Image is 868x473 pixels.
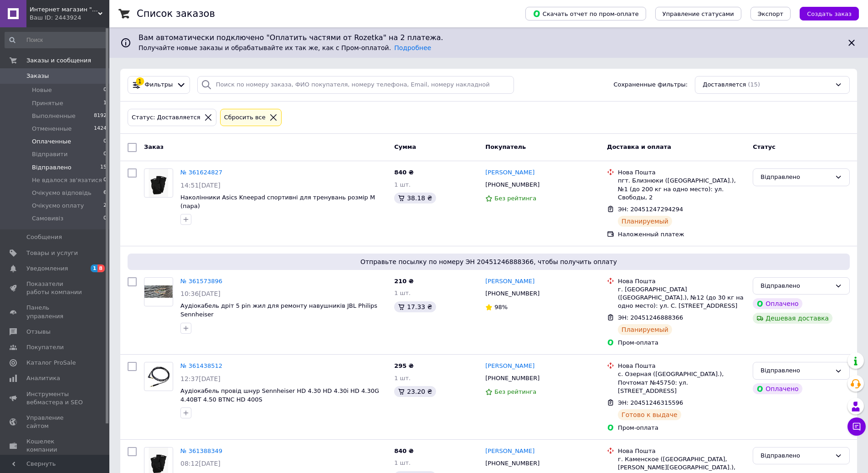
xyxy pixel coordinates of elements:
[103,202,107,210] span: 2
[103,150,107,158] span: 0
[394,169,414,176] span: 840 ₴
[26,359,76,367] span: Каталог ProSale
[148,169,169,197] img: Фото товару
[663,10,734,17] span: Управление статусами
[485,277,534,286] a: [PERSON_NAME]
[103,189,107,197] span: 6
[613,81,688,89] span: Сохраненные фильтры:
[753,313,832,324] div: Дешевая доставка
[180,302,377,318] span: Аудіокабель дріт 5 pin жил для ремонту навушників JBL Philips Sennheiser
[144,285,173,298] img: Фото товару
[103,99,107,107] span: 1
[26,280,84,296] span: Показатели работы компании
[494,304,508,310] span: 98%
[26,264,68,273] span: Уведомления
[26,414,84,430] span: Управление сайтом
[753,383,802,394] div: Оплачено
[26,343,64,351] span: Покупатели
[703,81,746,89] span: Доставляется
[394,301,436,312] div: 17.33 ₴
[394,290,411,296] span: 1 шт.
[750,7,791,20] button: Экспорт
[180,290,221,297] span: 10:36[DATE]
[394,143,416,150] span: Сумма
[180,182,221,189] span: 14:51[DATE]
[760,173,831,182] div: Відправлено
[483,372,541,384] div: [PHONE_NUMBER]
[139,44,431,51] span: Получайте новые заказы и обрабатывайте их так же, как с Пром-оплатой.
[618,285,745,310] div: г. [GEOGRAPHIC_DATA] ([GEOGRAPHIC_DATA].), №12 (до 30 кг на одно место): ул. С. [STREET_ADDRESS]
[222,113,267,122] div: Сбросить все
[32,86,52,94] span: Новые
[32,137,71,146] span: Оплаченные
[618,362,745,370] div: Нова Пошта
[618,177,745,202] div: пгт. Близнюки ([GEOGRAPHIC_DATA].), №1 (до 200 кг на одно место): ул. Свободы, 2
[144,362,173,391] a: Фото товару
[26,304,84,320] span: Панель управления
[180,278,222,285] a: № 361573896
[103,214,107,223] span: 0
[483,288,541,300] div: [PHONE_NUMBER]
[394,278,414,285] span: 210 ₴
[618,168,745,177] div: Нова Пошта
[394,386,436,397] div: 23.20 ₴
[103,137,107,146] span: 0
[618,230,745,239] div: Наложенный платеж
[394,362,414,369] span: 295 ₴
[30,14,109,22] div: Ваш ID: 2443924
[180,362,222,369] a: № 361438512
[32,99,63,107] span: Принятые
[32,112,76,120] span: Выполненные
[180,460,221,467] span: 08:12[DATE]
[180,375,221,382] span: 12:37[DATE]
[180,194,375,209] a: Наколінники Asics Kneepad спортивні для тренувань розмір M (пара)
[807,10,852,17] span: Создать заказ
[800,7,859,20] button: Создать заказ
[618,339,745,347] div: Пром-оплата
[485,447,534,456] a: [PERSON_NAME]
[98,264,105,272] span: 8
[791,10,859,17] a: Создать заказ
[618,277,745,285] div: Нова Пошта
[197,76,514,94] input: Поиск по номеру заказа, ФИО покупателя, номеру телефона, Email, номеру накладной
[26,437,84,454] span: Кошелек компании
[145,81,173,89] span: Фильтры
[94,125,107,133] span: 1424
[618,424,745,432] div: Пром-оплата
[137,8,215,19] h1: Список заказов
[847,417,866,436] button: Чат с покупателем
[103,176,107,184] span: 0
[26,390,84,407] span: Инструменты вебмастера и SEO
[144,168,173,198] a: Фото товару
[103,86,107,94] span: 0
[618,399,683,406] span: ЭН: 20451246315596
[753,298,802,309] div: Оплачено
[144,143,164,150] span: Заказ
[485,143,526,150] span: Покупатель
[30,5,98,14] span: Интернет магазин "ЗаКупон"
[760,366,831,376] div: Відправлено
[394,193,436,203] div: 38.18 ₴
[760,281,831,291] div: Відправлено
[32,163,72,172] span: Відправлено
[618,216,672,227] div: Планируемый
[26,56,91,65] span: Заказы и сообщения
[758,10,783,17] span: Экспорт
[180,448,222,454] a: № 361388349
[655,7,741,20] button: Управление статусами
[32,125,72,133] span: Отмененные
[618,370,745,395] div: с. Озерная ([GEOGRAPHIC_DATA].), Почтомат №45750: ул. [STREET_ADDRESS]
[32,214,63,223] span: Самовивіз
[618,409,681,420] div: Готово к выдаче
[618,314,683,321] span: ЭН: 20451246888366
[533,10,639,18] span: Скачать отчет по пром-оплате
[32,150,67,158] span: Відправити
[525,7,646,20] button: Скачать отчет по пром-оплате
[32,202,84,210] span: Очікуємо оплату
[180,387,379,403] span: Аудіокабель провід шнур Sennheiser HD 4.30 HD 4.30i HD 4.30G 4.40BT 4.50 BTNC HD 400S
[144,365,173,388] img: Фото товару
[494,195,536,202] span: Без рейтинга
[26,328,51,336] span: Отзывы
[26,374,60,382] span: Аналитика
